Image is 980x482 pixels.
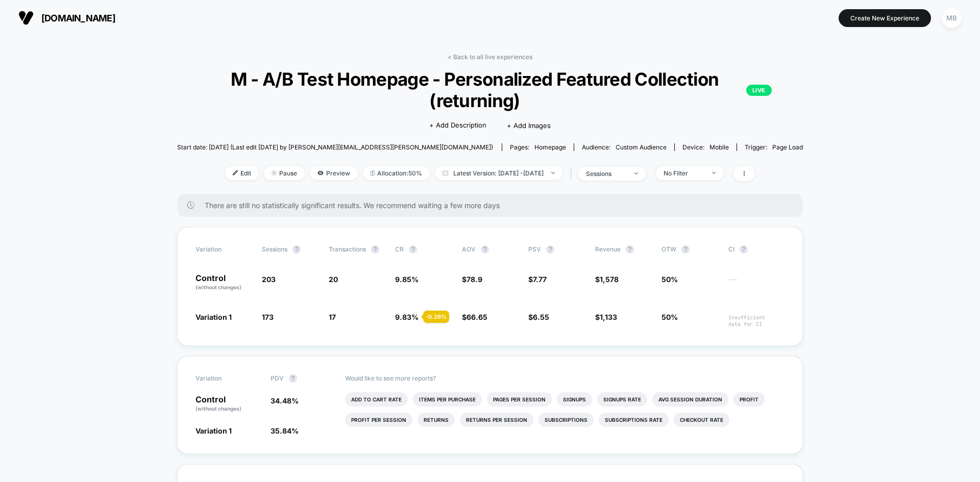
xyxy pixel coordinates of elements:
[329,245,366,253] span: Transactions
[538,413,594,427] li: Subscriptions
[345,413,412,427] li: Profit Per Session
[329,313,336,321] span: 17
[533,313,549,321] span: 6.55
[528,245,541,253] span: PSV
[462,245,476,253] span: AOV
[507,121,551,130] span: + Add Images
[272,170,277,175] img: end
[429,120,486,131] span: + Add Description
[41,13,115,23] span: [DOMAIN_NAME]
[510,143,566,151] div: Pages:
[634,172,638,174] img: end
[728,276,785,291] span: ---
[740,245,748,253] button: ?
[582,143,667,151] div: Audience:
[271,396,299,405] span: 34.48 %
[271,374,284,382] span: PDV
[733,392,765,407] li: Profit
[467,313,487,321] span: 66.65
[395,275,419,284] span: 9.85 %
[939,8,965,29] button: MB
[371,170,375,176] img: rebalance
[533,275,547,284] span: 7.77
[728,314,785,327] span: Insufficient data for CI
[409,245,417,253] button: ?
[363,166,430,180] span: Allocation: 50%
[271,426,299,435] span: 35.84 %
[292,245,301,253] button: ?
[195,405,241,412] span: (without changes)
[225,166,259,180] span: Edit
[413,392,482,407] li: Items Per Purchase
[661,245,718,253] span: OTW
[195,395,260,413] p: Control
[745,143,803,151] div: Trigger:
[443,170,448,175] img: calendar
[661,313,678,321] span: 50%
[395,313,419,321] span: 9.83 %
[616,143,667,151] span: Custom Audience
[586,170,627,177] div: sessions
[289,374,297,383] button: ?
[195,274,252,291] p: Control
[395,245,404,253] span: CR
[467,275,482,284] span: 78.9
[345,392,408,407] li: Add To Cart Rate
[942,8,962,28] div: MB
[15,10,118,26] button: [DOMAIN_NAME]
[371,245,379,253] button: ?
[674,143,737,151] span: Device:
[205,201,783,210] span: There are still no statistically significant results. We recommend waiting a few more days
[664,169,704,177] div: No Filter
[195,313,232,321] span: Variation 1
[681,245,690,253] button: ?
[528,275,547,284] span: $
[709,143,729,151] span: mobile
[481,245,489,253] button: ?
[195,426,232,435] span: Variation 1
[487,392,552,407] li: Pages Per Session
[208,68,772,111] span: M - A/B Test Homepage - Personalized Featured Collection (returning)
[460,413,533,427] li: Returns Per Session
[551,172,555,174] img: end
[462,275,482,284] span: $
[652,392,728,407] li: Avg Session Duration
[233,170,238,175] img: edit
[418,413,455,427] li: Returns
[435,166,562,180] span: Latest Version: [DATE] - [DATE]
[661,275,678,284] span: 50%
[262,245,287,253] span: Sessions
[600,313,617,321] span: 1,133
[597,392,647,407] li: Signups Rate
[568,166,578,181] span: |
[177,143,493,151] span: Start date: [DATE] (Last edit [DATE] by [PERSON_NAME][EMAIL_ADDRESS][PERSON_NAME][DOMAIN_NAME])
[329,275,338,284] span: 20
[595,313,617,321] span: $
[462,313,487,321] span: $
[195,374,252,383] span: Variation
[448,53,532,61] a: < Back to all live experiences
[528,313,549,321] span: $
[310,166,358,180] span: Preview
[674,413,729,427] li: Checkout Rate
[772,143,803,151] span: Page Load
[262,275,276,284] span: 203
[195,245,252,253] span: Variation
[600,275,619,284] span: 1,578
[595,245,621,253] span: Revenue
[546,245,554,253] button: ?
[746,85,772,96] p: LIVE
[423,311,449,323] div: - 0.26 %
[262,313,274,321] span: 173
[18,10,34,26] img: Visually logo
[595,275,619,284] span: $
[599,413,669,427] li: Subscriptions Rate
[264,166,305,180] span: Pause
[839,9,931,27] button: Create New Experience
[712,172,716,174] img: end
[557,392,592,407] li: Signups
[195,284,241,290] span: (without changes)
[534,143,566,151] span: homepage
[728,245,785,253] span: CI
[345,374,785,382] p: Would like to see more reports?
